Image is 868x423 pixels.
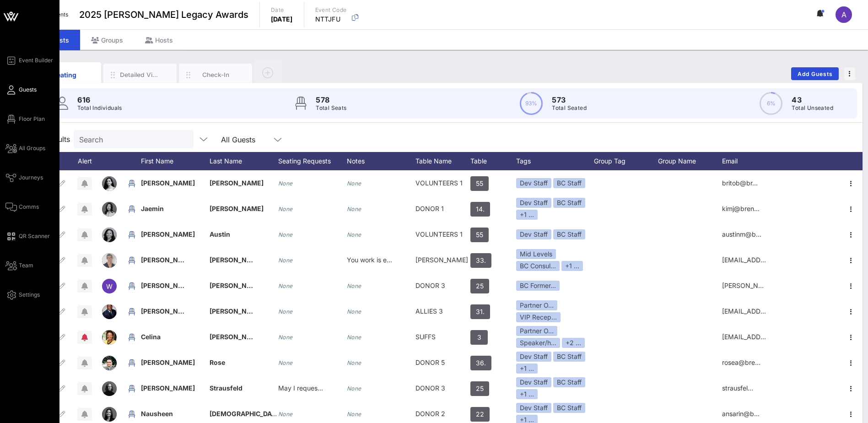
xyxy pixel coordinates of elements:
span: [EMAIL_ADDRESS][DOMAIN_NAME] [722,256,832,264]
div: Dev Staff [516,377,551,387]
span: 25 [476,381,484,396]
span: 33. [476,253,486,268]
span: 31. [476,304,485,319]
div: Notes [347,152,415,170]
span: Floor Plan [19,115,45,123]
span: Guests [19,86,37,94]
span: [PERSON_NAME] [141,179,195,187]
p: 573 [552,94,587,105]
span: May I request to sit with [PERSON_NAME] and [PERSON_NAME] from [GEOGRAPHIC_DATA]? [278,384,559,392]
div: DONOR 3 [415,375,470,401]
div: DONOR 5 [415,350,470,375]
span: Celina [141,333,161,341]
span: [PERSON_NAME] [210,256,264,264]
p: Event Code [315,5,347,15]
i: None [347,385,361,392]
div: A [836,6,852,23]
div: SUFFS [415,324,470,350]
div: BC Former… [516,281,560,291]
div: Group Tag [594,152,658,170]
div: DONOR 1 [415,196,470,222]
span: 2025 [PERSON_NAME] Legacy Awards [79,8,248,22]
span: QR Scanner [19,232,50,240]
div: Email [722,152,791,170]
span: Journeys [19,174,43,182]
div: ALLIES 3 [415,298,470,324]
div: Table [470,152,516,170]
span: 25 [476,279,484,293]
span: Comms [19,203,39,211]
div: BC Staff [553,403,585,413]
div: Groups [80,30,134,50]
i: None [347,206,361,212]
div: Seating Requests [278,152,347,170]
span: [PERSON_NAME] [210,179,264,187]
div: Check-In [195,70,236,79]
span: 3 [477,330,481,345]
p: 616 [77,94,122,105]
p: rosea@bre… [722,350,760,375]
div: BC Staff [553,178,585,188]
i: None [278,334,293,341]
i: None [278,411,293,418]
span: Team [19,261,33,270]
span: [DEMOGRAPHIC_DATA] [210,410,282,418]
span: 55 [476,176,483,191]
div: Dev Staff [516,198,551,208]
p: 578 [316,94,346,105]
i: None [278,308,293,315]
span: 55 [476,228,483,242]
span: Jaemin [141,205,164,212]
div: Hosts [134,30,184,50]
div: Partner O… [516,300,557,310]
div: +1 ... [516,210,538,220]
a: Floor Plan [5,114,45,125]
div: BC Consul… [516,261,560,271]
div: Partner O… [516,326,557,336]
span: W [106,282,113,290]
p: [DATE] [271,15,293,24]
div: Table Name [415,152,470,170]
div: +1 ... [516,363,538,374]
p: 43 [792,94,833,105]
div: BC Staff [553,352,585,362]
span: Nausheen [141,410,173,418]
span: Settings [19,291,40,299]
p: britob@br… [722,170,758,196]
span: All Groups [19,144,45,152]
span: 36. [476,356,486,370]
span: You work is essential. Stay as visible as possible. [347,256,493,264]
div: Mid Levels [516,249,556,259]
i: None [278,257,293,264]
a: Settings [5,289,40,300]
p: strausfel… [722,375,753,401]
p: austinm@b… [722,222,761,247]
p: Total Individuals [77,103,122,113]
span: [PERSON_NAME] [210,205,264,212]
i: None [278,180,293,187]
span: 22 [476,407,484,422]
p: Total Unseated [792,103,833,113]
a: Event Builder [5,55,53,66]
a: Guests [5,84,37,95]
span: [PERSON_NAME] [141,384,195,392]
i: None [347,359,361,366]
div: VIP Recep… [516,312,561,322]
div: DONOR 3 [415,273,470,298]
button: Add Guests [791,67,839,80]
i: None [347,411,361,418]
div: +1 ... [516,389,538,399]
i: None [347,282,361,289]
div: BC Staff [553,198,585,208]
span: [PERSON_NAME] [210,282,264,289]
span: [PERSON_NAME] [141,282,195,289]
span: [PERSON_NAME] [141,358,195,366]
a: Journeys [5,172,43,183]
div: Dev Staff [516,352,551,362]
div: [PERSON_NAME] [415,247,470,273]
i: None [347,308,361,315]
i: None [347,231,361,238]
span: [PERSON_NAME] [141,256,195,264]
p: Date [271,5,293,15]
div: Alert [73,152,96,170]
